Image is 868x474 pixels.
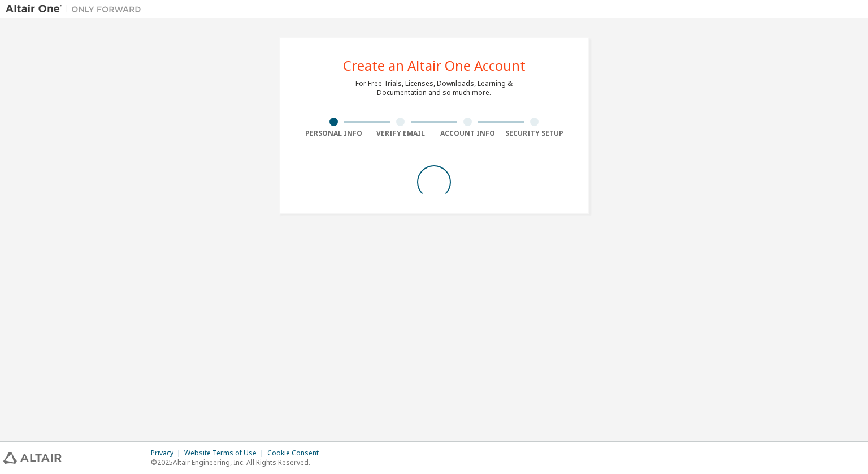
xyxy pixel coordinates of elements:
div: Verify Email [367,129,435,138]
img: altair_logo.svg [3,452,62,464]
div: Create an Altair One Account [343,59,526,72]
div: Website Terms of Use [184,449,267,458]
div: Security Setup [501,129,568,138]
div: Cookie Consent [267,449,325,458]
div: Account Info [434,129,501,138]
div: For Free Trials, Licenses, Downloads, Learning & Documentation and so much more. [355,79,513,97]
div: Privacy [151,449,184,458]
div: Personal Info [300,129,367,138]
img: Altair One [6,3,147,15]
p: © 2025 Altair Engineering, Inc. All Rights Reserved. [151,458,325,467]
